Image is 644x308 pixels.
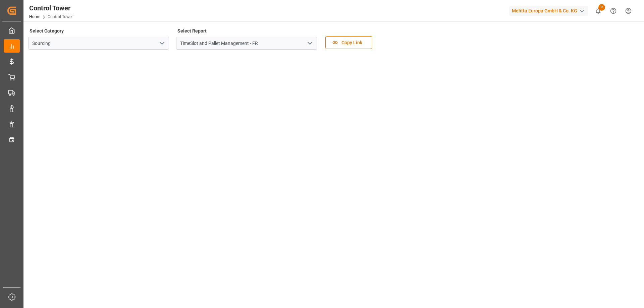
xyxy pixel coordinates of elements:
input: Type to search/select [176,37,317,50]
label: Select Category [28,26,65,36]
label: Select Report [176,26,208,36]
button: open menu [157,38,167,49]
button: Melitta Europa GmbH & Co. KG [509,4,591,17]
button: Help Center [606,3,621,18]
button: show 9 new notifications [591,3,606,18]
div: Control Tower [29,3,73,13]
a: Home [29,14,40,19]
div: Melitta Europa GmbH & Co. KG [509,6,588,16]
span: 9 [598,4,605,11]
span: Copy Link [338,39,366,46]
button: Copy Link [325,36,372,49]
button: open menu [305,38,315,49]
input: Type to search/select [28,37,169,50]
